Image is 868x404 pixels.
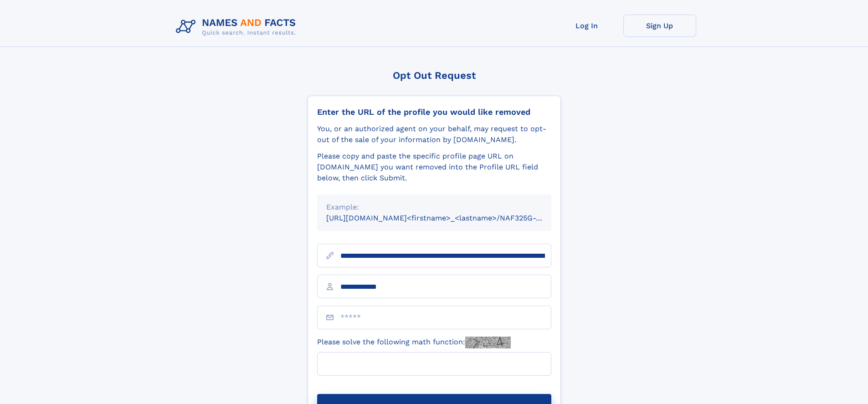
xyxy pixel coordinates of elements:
small: [URL][DOMAIN_NAME]<firstname>_<lastname>/NAF325G-xxxxxxxx [326,214,569,222]
div: Example: [326,202,542,213]
div: Please copy and paste the specific profile page URL on [DOMAIN_NAME] you want removed into the Pr... [317,151,551,184]
label: Please solve the following math function: [317,337,511,348]
a: Log In [550,15,623,37]
img: Logo Names and Facts [172,15,303,39]
div: Opt Out Request [308,70,561,81]
a: Sign Up [623,15,696,37]
div: You, or an authorized agent on your behalf, may request to opt-out of the sale of your informatio... [317,123,551,145]
div: Enter the URL of the profile you would like removed [317,107,551,117]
